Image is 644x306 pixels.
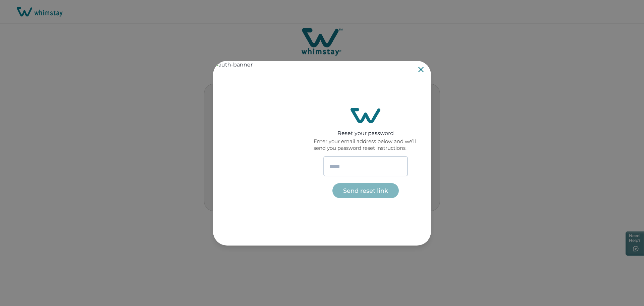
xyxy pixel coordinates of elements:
button: Close [418,67,424,72]
h3: Reset your password [337,123,394,136]
button: Send reset link [332,183,399,198]
p: Enter your email address below and we’ll send you password reset instructions. [314,138,418,151]
img: auth-banner [213,61,300,246]
img: login-logo [351,108,381,123]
